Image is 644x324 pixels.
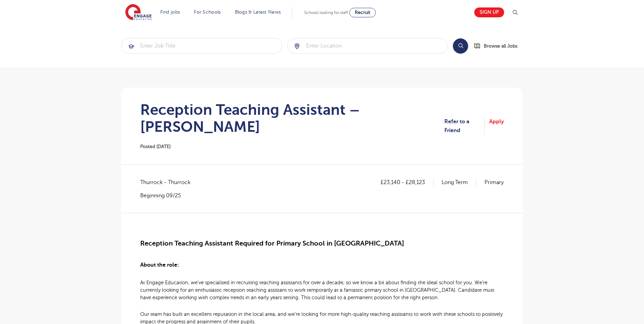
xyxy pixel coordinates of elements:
[122,38,282,53] input: Submit
[349,8,376,17] a: Recruit
[140,239,404,247] span: Reception Teaching Assistant Required for Primary School in [GEOGRAPHIC_DATA]
[121,38,282,54] div: Submit
[442,178,476,187] p: Long Term
[194,10,221,15] a: For Schools
[484,178,504,187] p: Primary
[484,42,517,50] span: Browse all Jobs
[140,144,171,149] span: Posted [DATE]
[304,10,348,15] span: Schools looking for staff
[474,7,504,17] a: Sign up
[474,42,523,50] a: Browse all Jobs
[125,4,152,21] img: Engage Education
[160,10,180,15] a: Find jobs
[355,10,370,15] span: Recruit
[140,178,197,187] span: Thurrock - Thurrock
[287,38,448,54] div: Submit
[140,101,444,135] h1: Reception Teaching Assistant – [PERSON_NAME]
[288,38,448,53] input: Submit
[235,10,281,15] a: Blogs & Latest News
[140,262,179,268] span: About the role:
[444,117,485,135] a: Refer to a Friend
[489,117,504,135] a: Apply
[140,192,197,199] p: Beginning 09/25
[381,178,434,187] p: £23,140 - £28,123
[140,280,494,300] span: At Engage Education, we’ve specialised in recruiting teaching assistants for over a decade, so we...
[453,38,468,54] button: Search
